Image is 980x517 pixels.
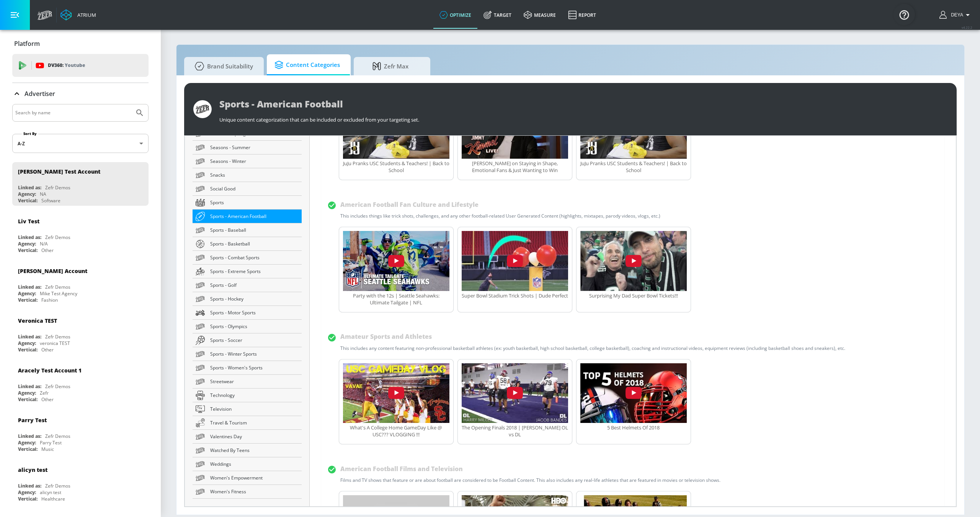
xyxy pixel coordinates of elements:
div: This includes things like trick shots, challenges, and any other football-related User Generated ... [340,213,660,219]
div: alicyn test [40,489,61,496]
div: Agency: [18,390,36,396]
div: Films and TV shows that feature or are about football are considered to be Football Content. This... [340,477,720,483]
a: Sports - Soccer [193,333,302,347]
div: Linked as: [18,234,41,241]
a: Target [477,1,518,29]
div: Liv Test [18,218,39,225]
img: pKW-ZgBl9eU [580,231,687,291]
div: Liv TestLinked as:Zefr DemosAgency:N/AVertical:Other [12,212,149,255]
div: DV360: Youtube [12,54,149,77]
div: Agency: [18,439,36,446]
div: Other [41,346,54,353]
div: Aracely Test Account 1 [18,367,82,374]
span: Sports - Motor Sports [210,309,299,317]
span: Sports [210,198,299,206]
p: Youtube [65,61,85,69]
div: Agency: [18,489,36,496]
span: Sports - Soccer [210,336,299,344]
a: optimize [433,1,477,29]
span: Snacks [210,171,299,179]
span: Women's Fitness [210,488,299,496]
div: alicyn test [18,466,47,473]
span: Seasons - Winter [210,157,299,165]
span: Sports - Combat Sports [210,254,299,262]
div: [PERSON_NAME] Test Account [18,168,100,175]
div: [PERSON_NAME] Test AccountLinked as:Zefr DemosAgency:NAVertical:Software [12,162,149,206]
a: Sports - Olympics [193,320,302,333]
a: Women's Fitness [193,485,302,499]
a: Sports - Hockey [193,292,302,306]
div: Unique content categorization that can be included or excluded from your targeting set. [219,112,947,123]
div: Vertical: [18,247,38,254]
span: login as: deya.mansell@zefr.com [948,12,963,18]
a: Watched By Teens [193,444,302,457]
p: Platform [14,39,40,48]
div: Zefr Demos [45,383,70,390]
div: Linked as: [18,333,41,340]
input: Search by name [15,108,131,118]
a: Sports - Women's Sports [193,361,302,375]
div: alicyn testLinked as:Zefr DemosAgency:alicyn testVertical:Healthcare [12,460,149,504]
span: Sports - Extreme Sports [210,267,299,275]
div: Linked as: [18,383,41,390]
a: Sports - Golf [193,278,302,292]
span: Brand Suitability [192,57,253,75]
div: This includes any content featuring non-professional basketball athletes (ex: youth basketball, h... [340,345,845,351]
div: NA [40,191,46,197]
div: Vertical: [18,496,38,502]
div: Fashion [41,297,58,303]
div: JuJu Pranks USC Students & Teachers! | Back to School [343,160,449,174]
a: Sports - American Football [193,210,302,223]
a: Report [562,1,602,29]
button: 9DbFP6ZqKfc [580,363,687,424]
div: Software [41,197,60,204]
div: Vertical: [18,446,38,452]
div: [PERSON_NAME] on Staying in Shape, Emotional Fans & Just Wanting to Win [462,160,568,174]
div: Agency: [18,241,36,247]
div: Parry Test [40,439,62,446]
a: Technology [193,389,302,402]
div: Super Bowl Stadium Trick Shots | Dude Perfect [462,292,568,299]
button: peAFXCPBluY [343,363,449,424]
button: pKW-ZgBl9eU [580,231,687,292]
div: What's A College Home GameDay Like @ USC??? VLOGGING !!! [343,424,449,438]
p: Advertiser [24,89,55,98]
div: Other [41,247,54,254]
div: Zefr [40,390,49,396]
a: measure [518,1,562,29]
span: Sports - Baseball [210,226,299,234]
img: peAFXCPBluY [343,363,449,423]
label: Sort By [22,131,38,136]
div: Advertiser [12,83,149,104]
div: Zefr Demos [45,284,70,290]
div: Zefr Demos [45,483,70,489]
div: Zefr Demos [45,234,70,241]
div: [PERSON_NAME] AccountLinked as:Zefr DemosAgency:Mike Test AgencyVertical:Fashion [12,262,149,305]
div: Veronica TESTLinked as:Zefr DemosAgency:veronica TESTVertical:Other [12,311,149,355]
span: Seasons - Summer [210,143,299,151]
a: Women's Empowerment [193,471,302,485]
img: AhG_X4ViH2A [462,363,568,423]
a: Television [193,402,302,416]
div: N/A [40,241,48,247]
div: [PERSON_NAME] Account [18,267,87,275]
a: Streetwear [193,375,302,389]
button: AhG_X4ViH2A [462,363,568,424]
div: Parry Test [18,416,47,424]
a: Valentines Day [193,430,302,444]
button: Open Resource Center [893,4,915,25]
div: Zefr Demos [45,433,70,439]
span: Women's Empowerment [210,474,299,482]
a: Sports - Winter Sports [193,347,302,361]
div: Vertical: [18,297,38,303]
span: Valentines Day [210,432,299,441]
span: Sports - Winter Sports [210,350,299,358]
div: Platform [12,33,149,54]
button: tZCvzlv2YWg [343,231,449,292]
a: Sports - Extreme Sports [193,265,302,278]
a: Snacks [193,168,302,182]
span: Sports - Olympics [210,322,299,330]
a: Seasons - Winter [193,154,302,168]
button: VOzA2V4HbJA [462,231,568,292]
